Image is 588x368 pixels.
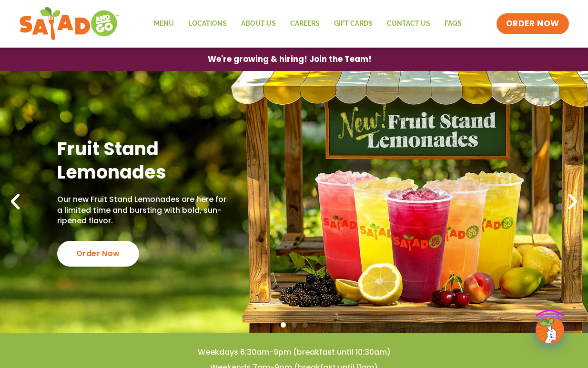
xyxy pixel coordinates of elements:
[208,55,372,63] span: We're growing & hiring! Join the Team!
[303,322,308,328] span: Go to slide 3
[562,191,583,212] div: Next slide
[181,13,234,35] a: Locations
[147,13,181,35] a: Menu
[234,13,283,35] a: About Us
[147,13,469,35] nav: Menu
[437,13,469,35] a: FAQs
[57,241,139,267] div: Order Now
[292,322,297,328] span: Go to slide 2
[283,13,327,35] a: Careers
[193,48,386,70] a: We're growing & hiring! Join the Team!
[57,194,233,226] p: Our new Fruit Stand Lemonades are here for a limited time and bursting with bold, sun-ripened fla...
[327,13,380,35] a: GIFT CARDS
[380,13,437,35] a: Contact Us
[19,347,569,358] h4: Weekdays 6:30am-9pm (breakfast until 10:30am)
[57,137,233,184] h2: Fruit Stand Lemonades
[5,191,26,212] div: Previous slide
[19,5,120,43] img: new-SAG-logo-768×292
[281,322,286,328] span: Go to slide 1
[497,13,569,34] a: ORDER NOW
[506,18,559,30] span: ORDER NOW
